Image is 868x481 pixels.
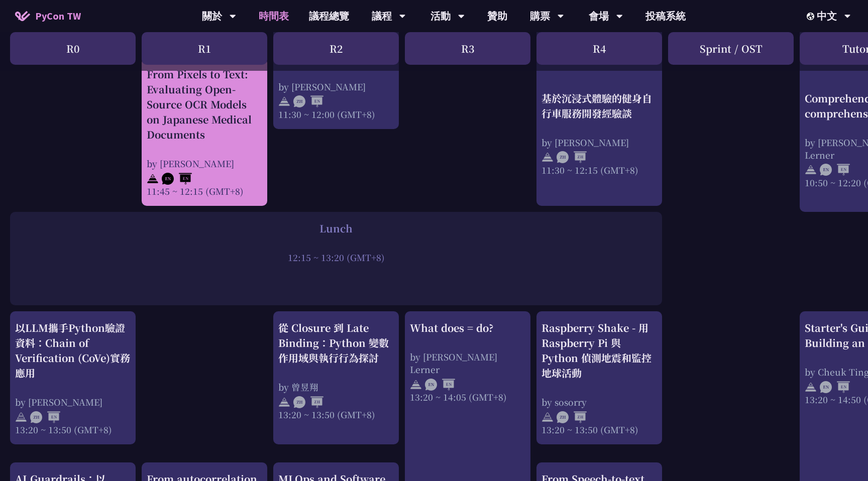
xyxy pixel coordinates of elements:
img: ZHEN.371966e.svg [30,411,60,423]
img: Home icon of PyCon TW 2025 [15,11,30,21]
img: svg+xml;base64,PHN2ZyB4bWxucz0iaHR0cDovL3d3dy53My5vcmcvMjAwMC9zdmciIHdpZHRoPSIyNCIgaGVpZ2h0PSIyNC... [15,411,27,423]
div: by sosorry [541,396,657,408]
div: 從 Closure 到 Late Binding：Python 變數作用域與執行行為探討 [278,320,394,366]
div: by [PERSON_NAME] [541,136,657,148]
div: by [PERSON_NAME] [15,396,131,408]
div: Lunch [15,221,657,236]
div: by [PERSON_NAME] Lerner [410,350,525,376]
span: PyCon TW [35,9,81,24]
a: PyCon TW [5,4,91,29]
a: 以LLM攜手Python驗證資料：Chain of Verification (CoVe)實務應用 by [PERSON_NAME] 13:20 ~ 13:50 (GMT+8) [15,320,131,436]
div: 13:20 ~ 14:05 (GMT+8) [410,391,525,403]
img: ENEN.5a408d1.svg [820,381,850,393]
a: Raspberry Shake - 用 Raspberry Pi 與 Python 偵測地震和監控地球活動 by sosorry 13:20 ~ 13:50 (GMT+8) [541,320,657,436]
div: R4 [536,32,662,65]
div: 基於沉浸式體驗的健身自行車服務開發經驗談 [541,90,657,121]
img: svg+xml;base64,PHN2ZyB4bWxucz0iaHR0cDovL3d3dy53My5vcmcvMjAwMC9zdmciIHdpZHRoPSIyNCIgaGVpZ2h0PSIyNC... [805,381,817,393]
div: 11:30 ~ 12:00 (GMT+8) [278,107,394,120]
div: Raspberry Shake - 用 Raspberry Pi 與 Python 偵測地震和監控地球活動 [541,320,657,381]
img: ZHZH.38617ef.svg [557,151,587,163]
img: svg+xml;base64,PHN2ZyB4bWxucz0iaHR0cDovL3d3dy53My5vcmcvMjAwMC9zdmciIHdpZHRoPSIyNCIgaGVpZ2h0PSIyNC... [805,164,817,176]
img: ENEN.5a408d1.svg [162,173,192,185]
div: 12:15 ~ 13:20 (GMT+8) [15,251,657,264]
div: 11:45 ~ 12:15 (GMT+8) [147,185,262,197]
div: 13:20 ~ 13:50 (GMT+8) [15,423,131,436]
a: 從 Closure 到 Late Binding：Python 變數作用域與執行行為探討 by 曾昱翔 13:20 ~ 13:50 (GMT+8) [278,320,394,436]
div: R1 [142,32,267,65]
div: Sprint / OST [668,32,794,65]
a: What does = do? by [PERSON_NAME] Lerner 13:20 ~ 14:05 (GMT+8) [410,320,525,480]
div: 11:30 ~ 12:15 (GMT+8) [541,163,657,176]
img: svg+xml;base64,PHN2ZyB4bWxucz0iaHR0cDovL3d3dy53My5vcmcvMjAwMC9zdmciIHdpZHRoPSIyNCIgaGVpZ2h0PSIyNC... [147,173,159,185]
img: ZHZH.38617ef.svg [293,396,323,408]
div: 以LLM攜手Python驗證資料：Chain of Verification (CoVe)實務應用 [15,320,131,381]
a: From Pixels to Text: Evaluating Open-Source OCR Models on Japanese Medical Documents by [PERSON_N... [147,67,262,197]
div: 13:20 ~ 13:50 (GMT+8) [541,423,657,436]
img: ENEN.5a408d1.svg [820,164,850,176]
img: ZHEN.371966e.svg [293,95,323,107]
img: svg+xml;base64,PHN2ZyB4bWxucz0iaHR0cDovL3d3dy53My5vcmcvMjAwMC9zdmciIHdpZHRoPSIyNCIgaGVpZ2h0PSIyNC... [541,411,554,423]
div: R3 [405,32,530,65]
div: From Pixels to Text: Evaluating Open-Source OCR Models on Japanese Medical Documents [147,67,262,142]
img: svg+xml;base64,PHN2ZyB4bWxucz0iaHR0cDovL3d3dy53My5vcmcvMjAwMC9zdmciIHdpZHRoPSIyNCIgaGVpZ2h0PSIyNC... [278,396,290,408]
img: svg+xml;base64,PHN2ZyB4bWxucz0iaHR0cDovL3d3dy53My5vcmcvMjAwMC9zdmciIHdpZHRoPSIyNCIgaGVpZ2h0PSIyNC... [541,151,554,163]
img: svg+xml;base64,PHN2ZyB4bWxucz0iaHR0cDovL3d3dy53My5vcmcvMjAwMC9zdmciIHdpZHRoPSIyNCIgaGVpZ2h0PSIyNC... [410,379,422,391]
div: by [PERSON_NAME] [278,80,394,92]
div: What does = do? [410,320,525,335]
div: R2 [273,32,399,65]
img: ZHZH.38617ef.svg [557,411,587,423]
div: by 曾昱翔 [278,381,394,393]
div: 13:20 ~ 13:50 (GMT+8) [278,408,394,421]
img: Locale Icon [807,13,817,20]
img: ENEN.5a408d1.svg [425,379,455,391]
img: svg+xml;base64,PHN2ZyB4bWxucz0iaHR0cDovL3d3dy53My5vcmcvMjAwMC9zdmciIHdpZHRoPSIyNCIgaGVpZ2h0PSIyNC... [278,95,290,107]
a: 基於沉浸式體驗的健身自行車服務開發經驗談 by [PERSON_NAME] 11:30 ~ 12:15 (GMT+8) [541,5,657,197]
div: R0 [10,32,136,65]
div: by [PERSON_NAME] [147,157,262,170]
